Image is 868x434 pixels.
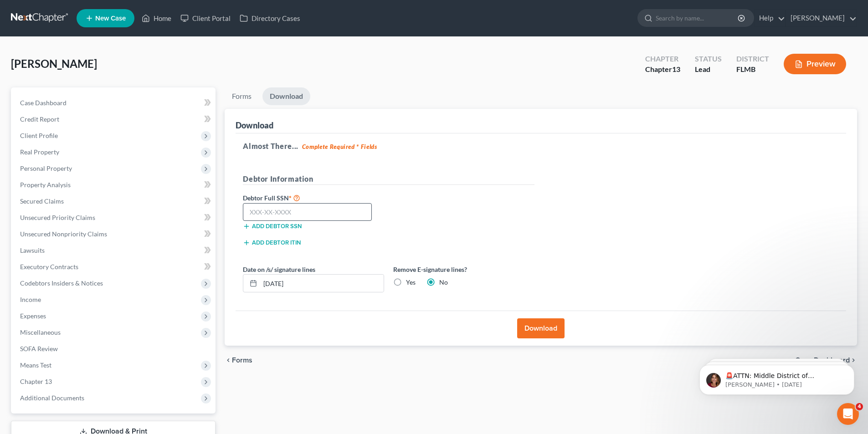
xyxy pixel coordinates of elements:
[686,346,868,409] iframe: Intercom notifications message
[13,242,216,259] a: Lawsuits
[20,230,107,238] span: Unsecured Nonpriority Claims
[225,357,232,364] i: chevron_left
[236,120,273,131] div: Download
[736,54,769,64] div: District
[406,278,416,287] label: Yes
[243,265,315,274] label: Date on /s/ signature lines
[260,275,384,292] input: MM/DD/YYYY
[243,141,839,152] h5: Almost There...
[20,148,59,156] span: Real Property
[302,143,377,150] strong: Complete Required * Fields
[13,95,216,111] a: Case Dashboard
[20,214,95,221] span: Unsecured Priority Claims
[837,403,859,425] iframe: Intercom live chat
[95,15,126,22] span: New Case
[20,296,41,303] span: Income
[393,265,534,274] label: Remove E-signature lines?
[695,64,722,75] div: Lead
[784,54,846,74] button: Preview
[13,259,216,275] a: Executory Contracts
[20,132,58,139] span: Client Profile
[755,10,785,26] a: Help
[645,64,680,75] div: Chapter
[20,361,51,369] span: Means Test
[20,115,59,123] span: Credit Report
[20,164,72,172] span: Personal Property
[20,181,71,189] span: Property Analysis
[13,111,216,128] a: Credit Report
[20,246,45,254] span: Lawsuits
[13,341,216,357] a: SOFA Review
[672,65,680,73] span: 13
[20,99,67,107] span: Case Dashboard
[243,239,301,246] button: Add debtor ITIN
[13,193,216,209] a: Secured Claims
[232,357,252,364] span: Forms
[695,54,722,64] div: Status
[20,328,61,336] span: Miscellaneous
[20,263,78,271] span: Executory Contracts
[20,345,58,352] span: SOFA Review
[13,177,216,193] a: Property Analysis
[235,10,305,26] a: Directory Cases
[13,209,216,226] a: Unsecured Priority Claims
[243,223,302,230] button: Add debtor SSN
[786,10,857,26] a: [PERSON_NAME]
[225,87,259,105] a: Forms
[225,357,265,364] button: chevron_left Forms
[645,54,680,64] div: Chapter
[137,10,176,26] a: Home
[656,10,739,26] input: Search by name...
[11,57,97,70] span: [PERSON_NAME]
[243,203,372,221] input: XXX-XX-XXXX
[20,279,103,287] span: Codebtors Insiders & Notices
[20,394,84,402] span: Additional Documents
[856,403,863,410] span: 4
[20,378,52,385] span: Chapter 13
[736,64,769,75] div: FLMB
[13,226,216,242] a: Unsecured Nonpriority Claims
[176,10,235,26] a: Client Portal
[439,278,448,287] label: No
[20,197,64,205] span: Secured Claims
[20,312,46,320] span: Expenses
[238,192,389,203] label: Debtor Full SSN
[517,318,565,338] button: Download
[262,87,310,105] a: Download
[243,174,534,185] h5: Debtor Information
